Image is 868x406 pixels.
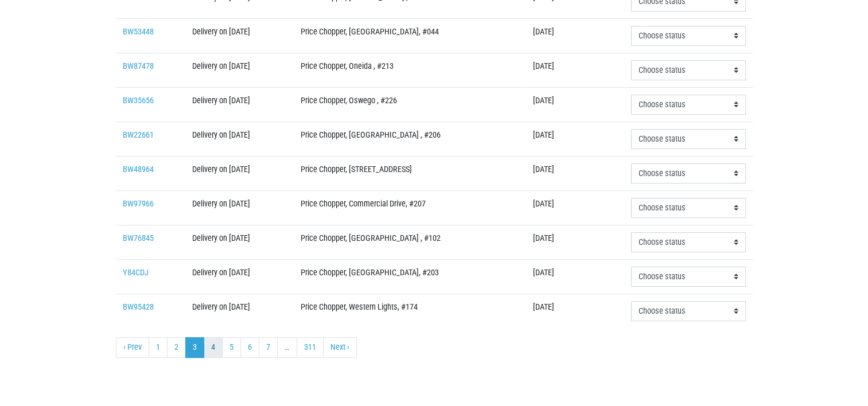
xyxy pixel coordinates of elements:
[123,61,154,71] a: BW87478
[204,337,223,358] a: 4
[185,225,293,259] td: Delivery on [DATE]
[185,18,293,53] td: Delivery on [DATE]
[294,87,526,122] td: Price Chopper, Oswego , #226
[123,165,154,174] a: BW48964
[526,87,624,122] td: [DATE]
[123,302,154,312] a: BW95428
[294,225,526,259] td: Price Chopper, [GEOGRAPHIC_DATA] , #102
[294,156,526,190] td: Price Chopper, [STREET_ADDRESS]
[149,337,168,358] a: 1
[294,294,526,328] td: Price Chopper, Western Lights, #174
[526,190,624,225] td: [DATE]
[294,18,526,53] td: Price Chopper, [GEOGRAPHIC_DATA], #044
[526,259,624,294] td: [DATE]
[185,294,293,328] td: Delivery on [DATE]
[240,337,259,358] a: 6
[526,225,624,259] td: [DATE]
[123,96,154,106] a: BW35656
[123,27,154,37] a: BW53448
[222,337,241,358] a: 5
[526,53,624,87] td: [DATE]
[526,18,624,53] td: [DATE]
[294,259,526,294] td: Price Chopper, [GEOGRAPHIC_DATA], #203
[323,337,357,358] a: next
[185,259,293,294] td: Delivery on [DATE]
[116,337,753,358] nav: pager
[297,337,324,358] a: 311
[185,122,293,156] td: Delivery on [DATE]
[123,233,154,243] a: BW76845
[185,337,204,358] a: 3
[167,337,186,358] a: 2
[123,268,149,278] a: Y84CDJ
[185,87,293,122] td: Delivery on [DATE]
[185,156,293,190] td: Delivery on [DATE]
[526,122,624,156] td: [DATE]
[294,53,526,87] td: Price Chopper, Oneida , #213
[123,199,154,209] a: BW97966
[294,122,526,156] td: Price Chopper, [GEOGRAPHIC_DATA] , #206
[123,130,154,140] a: BW22661
[526,294,624,328] td: [DATE]
[185,190,293,225] td: Delivery on [DATE]
[294,190,526,225] td: Price Chopper, Commercial Drive, #207
[259,337,278,358] a: 7
[116,337,149,358] a: previous
[526,156,624,190] td: [DATE]
[185,53,293,87] td: Delivery on [DATE]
